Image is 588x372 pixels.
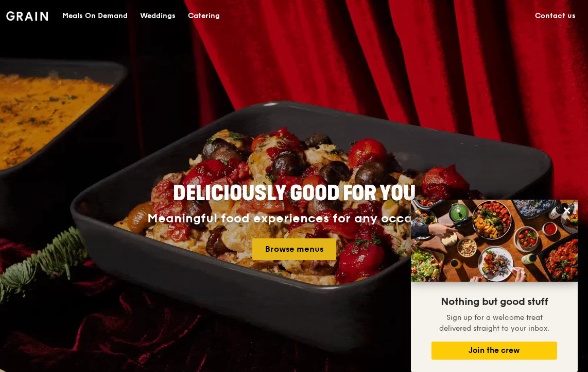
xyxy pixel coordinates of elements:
button: Close [559,202,575,219]
span: Deliciously good for you [173,181,416,206]
a: Catering [182,1,226,31]
div: Catering [188,1,220,31]
a: Contact us [529,1,582,31]
span: Nothing but good stuff [441,296,548,308]
img: DSC07876-Edit02-Large.jpeg [411,200,578,282]
a: Browse menus [252,238,336,260]
div: Meaningful food experiences for any occasion. [109,212,479,226]
div: Weddings [140,1,176,31]
button: Join the crew [431,342,557,360]
div: Meals On Demand [62,1,128,31]
img: Grain [6,11,48,21]
a: Weddings [134,1,182,31]
span: Sign up for a welcome treat delivered straight to your inbox. [439,313,549,333]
